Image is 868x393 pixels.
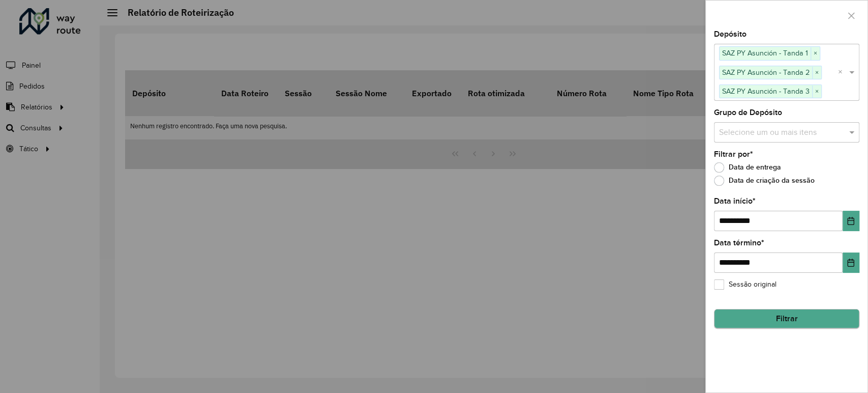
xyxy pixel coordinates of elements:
[714,195,756,207] label: Data início
[720,66,812,78] span: SAZ PY Asunción - Tanda 2
[714,106,782,119] label: Grupo de Depósito
[812,67,821,79] span: ×
[714,162,781,173] label: Data de entrega
[714,237,764,249] label: Data término
[843,252,859,273] button: Choose Date
[720,85,812,97] span: SAZ PY Asunción - Tanda 3
[720,47,811,59] span: SAZ PY Asunción - Tanda 1
[714,148,753,160] label: Filtrar por
[714,176,815,186] label: Data de criação da sessão
[843,211,859,231] button: Choose Date
[714,309,859,328] button: Filtrar
[714,28,746,40] label: Depósito
[812,86,821,98] span: ×
[811,47,820,60] span: ×
[714,279,776,290] label: Sessão original
[838,66,847,78] span: Clear all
